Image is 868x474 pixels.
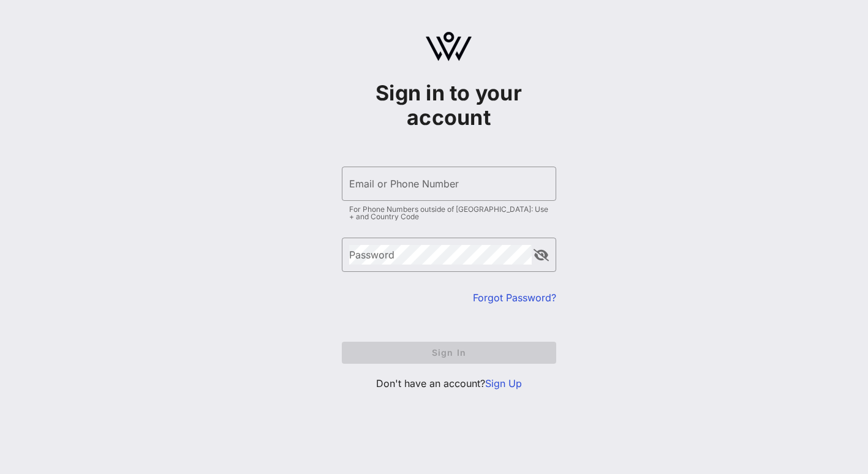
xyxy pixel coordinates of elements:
div: For Phone Numbers outside of [GEOGRAPHIC_DATA]: Use + and Country Code [349,206,549,220]
img: logo.svg [426,32,472,61]
a: Forgot Password? [473,292,556,304]
a: Sign Up [485,377,522,389]
p: Don't have an account? [342,376,556,391]
h1: Sign in to your account [342,81,556,130]
button: append icon [534,249,549,261]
